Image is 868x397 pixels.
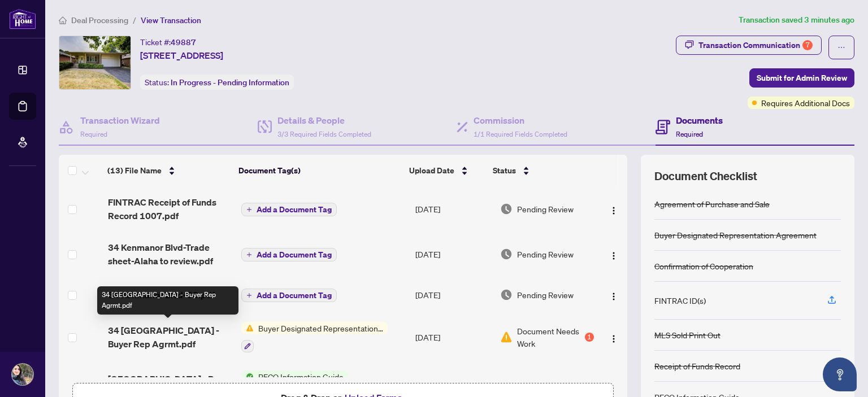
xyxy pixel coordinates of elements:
button: Add a Document Tag [241,247,337,262]
h4: Transaction Wizard [80,114,160,127]
div: 7 [802,40,813,50]
span: In Progress - Pending Information [171,77,289,88]
span: Add a Document Tag [257,291,332,299]
img: logo [9,8,36,29]
img: Document Status [500,289,513,301]
span: (13) File Name [107,164,162,177]
span: [STREET_ADDRESS] [140,49,223,62]
button: Logo [605,328,623,346]
button: Add a Document Tag [241,203,337,216]
div: Receipt of Funds Record [654,360,740,372]
div: 1 [585,333,594,342]
span: Required [80,130,107,138]
img: Profile Icon [12,364,33,385]
div: FINTRAC ID(s) [654,294,706,307]
h4: Commission [474,114,567,127]
span: Pending Review [517,289,574,301]
button: Submit for Admin Review [749,68,854,88]
td: [DATE] [411,232,496,277]
button: Logo [605,245,623,263]
span: Upload Date [409,164,454,177]
span: Required [676,130,703,138]
td: [DATE] [411,277,496,313]
img: Logo [609,251,618,260]
th: (13) File Name [103,155,234,186]
button: Open asap [823,357,857,391]
img: Status Icon [241,370,254,383]
li: / [133,14,136,27]
article: Transaction saved 3 minutes ago [739,14,854,27]
button: Add a Document Tag [241,289,337,302]
img: Document Status [500,248,513,260]
span: Document Needs Work [517,325,583,350]
span: Add a Document Tag [257,206,332,213]
img: Document Status [500,331,513,343]
span: 34 [GEOGRAPHIC_DATA] - Buyer Rep Agrmt.pdf [108,324,232,351]
button: Logo [605,200,623,218]
span: Submit for Admin Review [757,69,847,87]
span: Pending Review [517,203,574,215]
span: plus [246,252,252,258]
span: 3/3 Required Fields Completed [277,130,371,138]
span: Deal Processing [71,15,128,25]
span: RECO Information Guide [254,370,348,383]
button: Add a Document Tag [241,248,337,261]
h4: Documents [676,114,723,127]
button: Add a Document Tag [241,288,337,303]
span: FINTRAC Receipt of Funds Record 1007.pdf [108,195,232,223]
span: ellipsis [837,43,845,51]
th: Status [488,155,589,186]
div: 34 [GEOGRAPHIC_DATA] - Buyer Rep Agrmt.pdf [97,286,238,315]
th: Upload Date [405,155,488,186]
span: Buyer Designated Representation Agreement [254,322,388,334]
div: Buyer Designated Representation Agreement [654,229,817,241]
span: home [59,16,67,24]
button: Status IconBuyer Designated Representation Agreement [241,322,388,352]
span: 34 Kenmanor Blvd-Trade sheet-Alaha to review.pdf [108,241,232,268]
td: [DATE] [411,186,496,232]
span: 1/1 Required Fields Completed [474,130,567,138]
span: plus [246,207,252,212]
img: Status Icon [241,322,254,334]
span: Pending Review [517,248,574,260]
th: Document Tag(s) [234,155,405,186]
div: Agreement of Purchase and Sale [654,198,770,210]
td: [DATE] [411,313,496,361]
span: plus [246,293,252,298]
span: Document Checklist [654,168,757,184]
img: IMG-E12332236_1.jpg [59,36,131,89]
div: MLS Sold Print Out [654,329,721,341]
span: Requires Additional Docs [761,97,850,109]
div: Status: [140,75,294,90]
div: Transaction Communication [698,36,813,54]
button: Logo [605,286,623,304]
span: View Transaction [141,15,201,25]
img: Logo [609,206,618,215]
h4: Details & People [277,114,371,127]
span: 49887 [171,37,196,47]
div: Ticket #: [140,36,196,49]
img: Logo [609,292,618,301]
img: Logo [609,334,618,343]
img: Document Status [500,203,513,215]
div: Confirmation of Cooperation [654,260,753,272]
button: Add a Document Tag [241,202,337,217]
span: Add a Document Tag [257,251,332,259]
span: Status [493,164,516,177]
button: Transaction Communication7 [676,36,822,55]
